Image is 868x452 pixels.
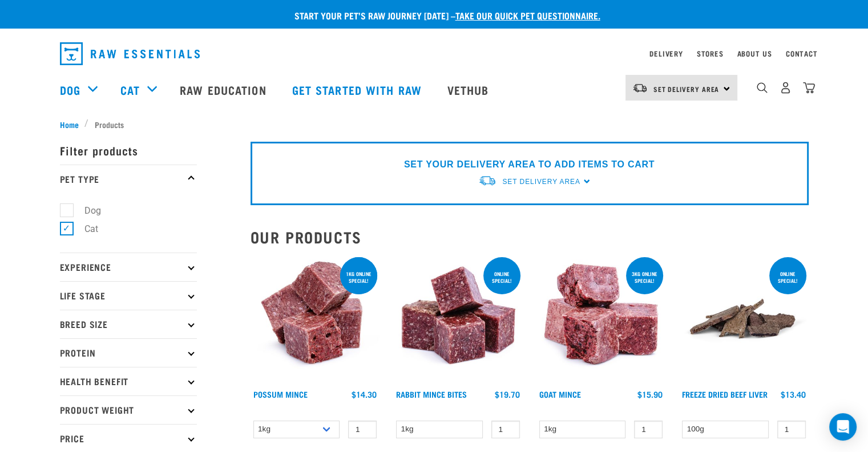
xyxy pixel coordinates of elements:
a: Dog [60,81,80,98]
div: $19.70 [495,390,520,399]
label: Cat [66,222,103,236]
label: Dog [66,203,106,218]
input: 1 [491,421,520,438]
img: 1102 Possum Mince 01 [251,255,380,385]
p: Breed Size [60,310,197,338]
img: van-moving.png [632,83,648,93]
a: Goat Mince [539,392,581,396]
nav: dropdown navigation [51,38,818,70]
span: Home [60,118,79,130]
span: Set Delivery Area [502,178,580,186]
a: Delivery [649,51,683,55]
a: Home [60,118,85,130]
div: $15.90 [637,390,663,399]
p: Protein [60,338,197,367]
div: 3kg online special! [626,265,663,289]
div: Open Intercom Messenger [829,413,857,441]
a: Raw Education [168,67,280,113]
img: user.png [780,82,792,94]
a: Possum Mince [253,392,308,396]
img: Raw Essentials Logo [60,42,200,65]
input: 1 [348,421,377,438]
p: SET YOUR DELIVERY AREA TO ADD ITEMS TO CART [404,158,655,171]
a: About Us [737,51,772,55]
input: 1 [777,421,806,438]
a: Cat [120,81,140,98]
img: home-icon@2x.png [803,82,815,94]
p: Experience [60,253,197,281]
div: ONLINE SPECIAL! [483,265,520,289]
a: Freeze Dried Beef Liver [682,392,768,396]
span: Set Delivery Area [653,87,720,91]
img: van-moving.png [478,175,496,187]
a: Stores [697,51,724,55]
p: Health Benefit [60,367,197,395]
nav: breadcrumbs [60,118,809,130]
img: Whole Minced Rabbit Cubes 01 [393,255,523,385]
img: 1077 Wild Goat Mince 01 [536,255,666,385]
p: Pet Type [60,165,197,193]
div: 1kg online special! [340,265,377,289]
a: Contact [786,51,818,55]
div: ONLINE SPECIAL! [769,265,806,289]
p: Filter products [60,136,197,165]
a: Get started with Raw [281,67,436,113]
div: $13.40 [781,390,806,399]
p: Product Weight [60,395,197,424]
a: Vethub [436,67,503,113]
input: 1 [634,421,663,438]
div: $14.30 [352,390,377,399]
img: home-icon-1@2x.png [757,82,768,93]
p: Life Stage [60,281,197,310]
a: take our quick pet questionnaire. [455,13,600,18]
a: Rabbit Mince Bites [396,392,467,396]
img: Stack Of Freeze Dried Beef Liver For Pets [679,255,809,385]
h2: Our Products [251,228,809,246]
